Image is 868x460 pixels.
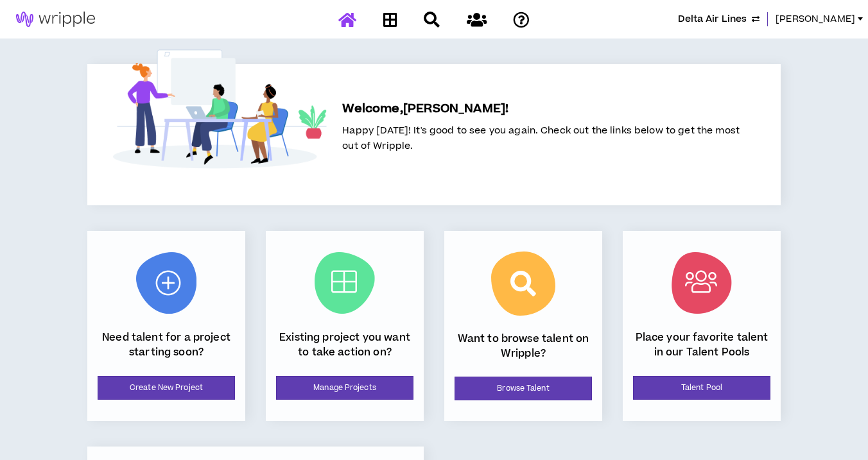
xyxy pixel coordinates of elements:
[776,12,855,26] span: [PERSON_NAME]
[342,100,740,118] h5: Welcome, [PERSON_NAME] !
[98,376,235,400] a: Create New Project
[633,330,770,359] p: Place your favorite talent in our Talent Pools
[276,376,413,400] a: Manage Projects
[136,252,196,314] img: New Project
[678,12,759,26] button: Delta Air Lines
[455,332,592,361] p: Want to browse talent on Wripple?
[98,330,235,359] p: Need talent for a project starting soon?
[315,252,375,314] img: Current Projects
[633,376,770,400] a: Talent Pool
[342,124,740,153] span: Happy [DATE]! It's good to see you again. Check out the links below to get the most out of Wripple.
[672,252,732,314] img: Talent Pool
[678,12,747,26] span: Delta Air Lines
[276,330,413,359] p: Existing project you want to take action on?
[455,377,592,400] a: Browse Talent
